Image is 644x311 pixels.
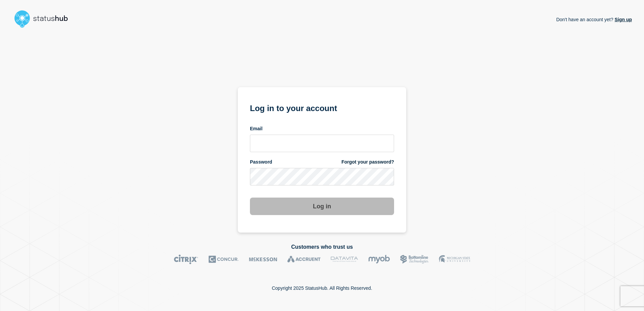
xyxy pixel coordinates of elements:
[250,135,394,152] input: email input
[439,254,470,264] img: MSU logo
[250,101,394,114] h1: Log in to your account
[249,254,277,264] img: McKesson logo
[613,17,632,22] a: Sign up
[400,254,429,264] img: Bottomline logo
[250,198,394,215] button: Log in
[368,254,390,264] img: myob logo
[250,168,394,185] input: password input
[12,244,632,250] h2: Customers who trust us
[342,159,394,165] a: Forgot your password?
[174,254,198,264] img: Citrix logo
[331,254,358,264] img: DataVita logo
[556,11,632,28] p: Don't have an account yet?
[250,159,272,165] span: Password
[208,254,239,264] img: Concur logo
[272,285,372,291] p: Copyright 2025 StatusHub. All Rights Reserved.
[12,8,76,30] img: StatusHub logo
[250,126,262,132] span: Email
[287,254,321,264] img: Accruent logo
